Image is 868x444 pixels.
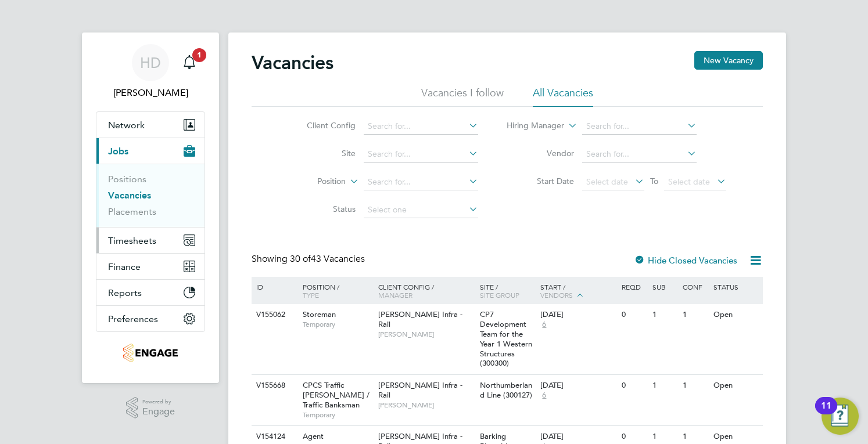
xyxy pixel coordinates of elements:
[142,397,175,407] span: Powered by
[378,290,413,299] span: Manager
[303,410,372,420] span: Temporary
[96,254,205,279] button: Finance
[540,391,548,400] span: 6
[507,148,574,158] label: Vendor
[540,381,616,391] div: [DATE]
[303,309,336,319] span: Storeman
[126,397,175,419] a: Powered byEngage
[108,174,146,185] a: Positions
[364,174,478,190] input: Search for...
[290,253,365,265] span: 43 Vacancies
[303,380,370,410] span: CPCS Traffic [PERSON_NAME] / Traffic Banksman
[289,204,356,214] label: Status
[142,407,175,417] span: Engage
[650,375,680,396] div: 1
[252,253,367,265] div: Showing
[680,375,710,396] div: 1
[586,176,628,187] span: Select date
[533,86,593,107] li: All Vacancies
[96,344,205,362] a: Go to home page
[540,290,573,299] span: Vendors
[647,174,662,189] span: To
[294,277,375,305] div: Position /
[108,235,156,246] span: Timesheets
[364,202,478,218] input: Select one
[477,277,538,305] div: Site /
[96,138,205,164] button: Jobs
[140,55,161,70] span: HD
[252,51,333,74] h2: Vacancies
[694,51,763,70] button: New Vacancy
[650,304,680,326] div: 1
[253,304,294,326] div: V155062
[108,261,141,272] span: Finance
[668,176,710,187] span: Select date
[711,375,761,396] div: Open
[96,44,205,100] a: HD[PERSON_NAME]
[96,112,205,138] button: Network
[108,146,128,157] span: Jobs
[680,277,710,297] div: Conf
[497,120,564,132] label: Hiring Manager
[480,290,519,299] span: Site Group
[540,320,548,330] span: 6
[289,120,356,131] label: Client Config
[378,400,474,410] span: [PERSON_NAME]
[582,118,697,135] input: Search for...
[289,148,356,158] label: Site
[108,190,151,201] a: Vacancies
[711,304,761,326] div: Open
[540,432,616,442] div: [DATE]
[619,375,649,396] div: 0
[364,146,478,163] input: Search for...
[480,380,532,400] span: Northumberland Line (300127)
[634,255,737,266] label: Hide Closed Vacancies
[279,176,346,187] label: Position
[378,380,462,400] span: [PERSON_NAME] Infra - Rail
[821,406,831,421] div: 11
[192,48,206,62] span: 1
[711,277,761,297] div: Status
[303,290,319,299] span: Type
[96,306,205,331] button: Preferences
[108,120,145,131] span: Network
[82,33,219,383] nav: Main navigation
[378,330,474,339] span: [PERSON_NAME]
[253,277,294,297] div: ID
[96,164,205,227] div: Jobs
[421,86,504,107] li: Vacancies I follow
[619,277,649,297] div: Reqd
[680,304,710,326] div: 1
[537,277,619,306] div: Start /
[303,431,324,441] span: Agent
[96,228,205,253] button: Timesheets
[123,344,177,362] img: tribuildsolutions-logo-retina.png
[253,375,294,396] div: V155668
[650,277,680,297] div: Sub
[290,253,311,265] span: 30 of
[178,44,201,81] a: 1
[96,280,205,305] button: Reports
[540,310,616,320] div: [DATE]
[378,309,462,329] span: [PERSON_NAME] Infra - Rail
[303,320,372,329] span: Temporary
[108,206,156,217] a: Placements
[480,309,532,368] span: CP7 Development Team for the Year 1 Western Structures (300300)
[364,118,478,135] input: Search for...
[96,86,205,100] span: Holly Dunnage
[108,313,158,324] span: Preferences
[822,398,859,435] button: Open Resource Center, 11 new notifications
[108,287,142,298] span: Reports
[619,304,649,326] div: 0
[582,146,697,163] input: Search for...
[375,277,477,305] div: Client Config /
[507,176,574,186] label: Start Date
